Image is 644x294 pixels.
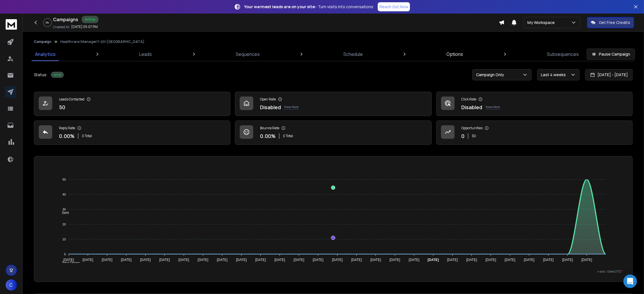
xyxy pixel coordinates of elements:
[486,258,496,262] tspan: [DATE]
[217,258,228,262] tspan: [DATE]
[51,72,64,78] div: Active
[447,258,458,262] tspan: [DATE]
[140,258,151,262] tspan: [DATE]
[46,21,49,24] p: 0 %
[541,72,568,78] p: Last 4 weeks
[343,51,363,58] p: Schedule
[443,47,467,61] a: Options
[409,258,420,262] tspan: [DATE]
[236,258,247,262] tspan: [DATE]
[53,25,70,29] p: Created At:
[505,258,516,262] tspan: [DATE]
[486,105,500,109] p: Know More
[62,178,66,181] tspan: 50
[236,51,260,58] p: Sequences
[62,223,66,226] tspan: 20
[466,258,477,262] tspan: [DATE]
[260,103,281,111] p: Disabled
[34,120,230,145] a: Reply Rate0.00%0 Total
[34,40,51,44] button: Campaign
[59,126,75,130] p: Reply Rate
[82,134,92,138] p: 0 Total
[71,25,98,29] p: [DATE] 05:07 PM
[62,238,66,241] tspan: 10
[260,97,276,102] p: Open Rate
[255,258,266,262] tspan: [DATE]
[34,72,47,78] p: Status:
[447,51,463,58] p: Options
[284,105,298,109] p: Know More
[64,253,66,256] tspan: 0
[64,258,74,262] tspan: [DATE]
[244,4,315,9] strong: Your warmest leads are on your site
[53,16,78,23] h1: Campaigns
[527,20,557,25] p: My Workspace
[562,258,573,262] tspan: [DATE]
[232,47,263,61] a: Sequences
[102,258,113,262] tspan: [DATE]
[58,261,80,265] span: Total Opens
[32,47,59,61] a: Analytics
[461,132,464,140] p: 0
[274,258,285,262] tspan: [DATE]
[198,258,208,262] tspan: [DATE]
[543,258,554,262] tspan: [DATE]
[378,2,410,11] a: Reach Out Now
[461,103,482,111] p: Disabled
[82,16,99,23] div: Active
[623,275,637,288] div: Open Intercom Messenger
[585,69,633,80] button: [DATE] - [DATE]
[283,134,293,138] p: 0 Total
[543,47,582,61] a: Subsequences
[6,279,17,291] button: C
[58,211,69,215] span: Sent
[587,49,635,60] button: Pause Campaign
[260,126,279,130] p: Bounce Rate
[121,258,132,262] tspan: [DATE]
[351,258,362,262] tspan: [DATE]
[59,97,84,102] p: Leads Contacted
[83,258,93,262] tspan: [DATE]
[235,120,431,145] a: Bounce Rate0.00%0 Total
[379,4,408,10] p: Reach Out Now
[587,17,634,28] button: Get Free Credits
[139,51,152,58] p: Leads
[59,103,65,111] p: 50
[59,132,75,140] p: 0.00 %
[235,92,431,116] a: Open RateDisabledKnow More
[62,208,66,211] tspan: 30
[160,258,170,262] tspan: [DATE]
[179,258,189,262] tspan: [DATE]
[34,92,230,116] a: Leads Contacted50
[461,126,483,130] p: Opportunities
[60,40,144,44] p: Healthcare | Manager| 1-20 | [GEOGRAPHIC_DATA]
[370,258,381,262] tspan: [DATE]
[428,258,439,262] tspan: [DATE]
[436,120,633,145] a: Opportunities0$0
[340,47,366,61] a: Schedule
[244,4,373,10] p: – Turn visits into conversations
[390,258,400,262] tspan: [DATE]
[294,258,304,262] tspan: [DATE]
[547,51,579,58] p: Subsequences
[136,47,155,61] a: Leads
[62,193,66,196] tspan: 40
[461,97,476,102] p: Click Rate
[43,269,623,274] p: x-axis : Date(UTC)
[332,258,343,262] tspan: [DATE]
[476,72,506,78] p: Campaign Only
[582,258,592,262] tspan: [DATE]
[436,92,633,116] a: Click RateDisabledKnow More
[599,20,630,25] p: Get Free Credits
[260,132,276,140] p: 0.00 %
[524,258,535,262] tspan: [DATE]
[6,19,17,30] img: logo
[35,51,56,58] p: Analytics
[313,258,324,262] tspan: [DATE]
[472,134,476,138] p: $ 0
